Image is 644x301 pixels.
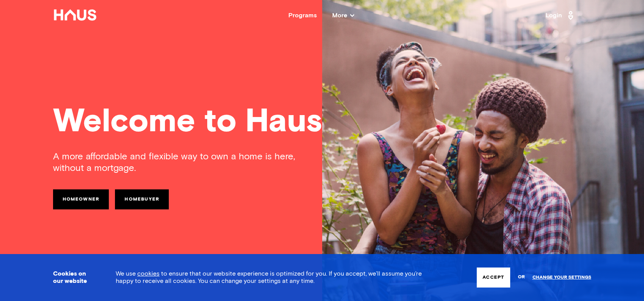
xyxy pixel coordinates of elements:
a: Change your settings [533,275,591,280]
div: Welcome to Haus [53,106,591,139]
a: Homebuyer [115,189,169,209]
h3: Cookies on our website [53,270,97,285]
button: Accept [477,268,510,288]
a: cookies [137,271,160,277]
span: We use to ensure that our website experience is optimized for you. If you accept, we’ll assume yo... [116,271,422,284]
div: A more affordable and flexible way to own a home is here, without a mortgage. [53,151,322,174]
span: or [518,271,525,284]
a: Login [546,9,576,22]
a: Homeowner [53,189,109,209]
a: Programs [288,12,317,18]
span: More [332,12,354,18]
